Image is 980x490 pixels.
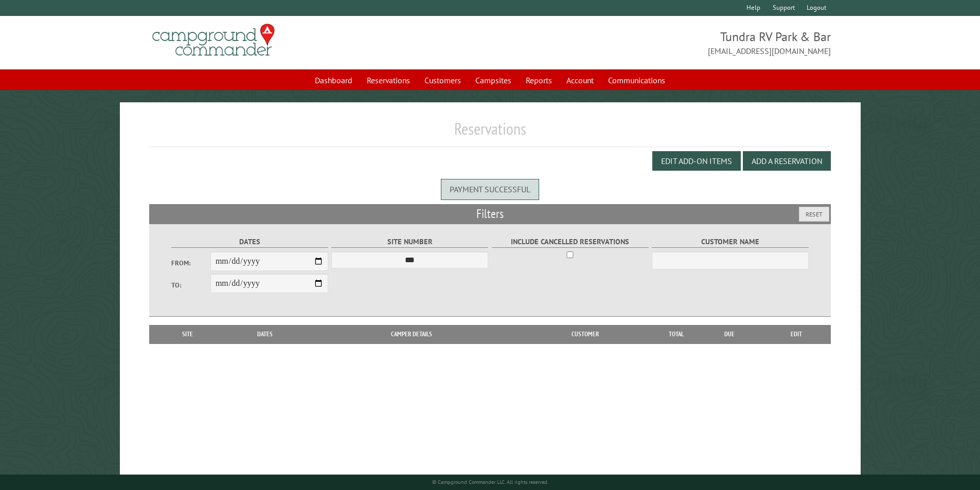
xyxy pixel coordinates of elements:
a: Customers [418,70,467,90]
a: Reports [520,70,558,90]
button: Edit Add-on Items [652,151,741,171]
th: Camper Details [309,325,514,343]
label: Customer Name [652,236,809,248]
th: Edit [762,325,831,343]
a: Dashboard [309,70,359,90]
a: Reservations [361,70,416,90]
th: Customer [514,325,656,343]
label: Include Cancelled Reservations [492,236,649,248]
th: Dates [221,325,309,343]
th: Site [154,325,221,343]
a: Communications [602,70,671,90]
span: Tundra RV Park & Bar [EMAIL_ADDRESS][DOMAIN_NAME] [490,28,831,57]
div: Payment successful [441,179,539,199]
small: © Campground Commander LLC. All rights reserved. [432,479,548,485]
label: Dates [171,236,328,248]
button: Reset [799,207,829,222]
label: Site Number [331,236,488,248]
label: To: [171,280,210,290]
a: Campsites [469,70,518,90]
th: Total [656,325,697,343]
h1: Reservations [149,119,831,147]
button: Add a Reservation [743,151,831,171]
h2: Filters [149,204,831,224]
a: Account [560,70,600,90]
label: From: [171,258,210,268]
th: Due [697,325,762,343]
img: Campground Commander [149,20,278,60]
